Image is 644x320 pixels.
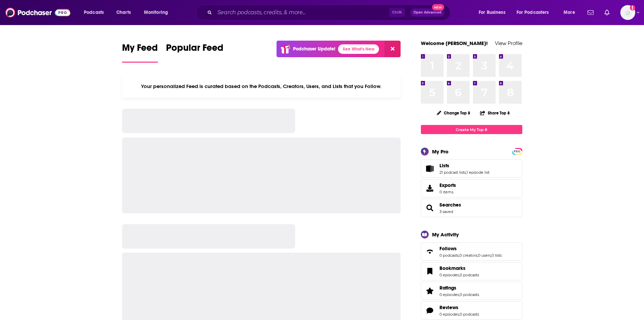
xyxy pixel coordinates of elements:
[620,5,635,20] img: User Profile
[439,285,456,291] span: Ratings
[293,46,335,52] p: Podchaser Update!
[460,312,479,317] a: 0 podcasts
[460,273,479,277] a: 0 podcasts
[122,75,401,98] div: Your personalized Feed is curated based on the Podcasts, Creators, Users, and Lists that you Follow.
[421,159,522,178] span: Lists
[439,182,456,188] span: Exports
[439,170,466,175] a: 21 podcast lists
[433,109,475,117] button: Change Top 8
[620,5,635,20] span: Logged in as Lydia_Gustafson
[421,199,522,217] span: Searches
[421,301,522,320] span: Reviews
[478,253,491,258] a: 0 users
[467,170,490,175] a: 1 episode list
[139,7,177,18] button: open menu
[423,164,437,173] a: Lists
[517,8,549,17] span: For Podcasters
[215,7,389,18] input: Search podcasts, credits, & more...
[602,7,612,18] a: Show notifications dropdown
[513,149,521,154] a: PRO
[479,8,505,17] span: For Business
[421,282,522,300] span: Ratings
[439,265,466,271] span: Bookmarks
[421,125,522,134] a: Create My Top 8
[512,7,559,18] button: open menu
[466,170,467,175] span: ,
[421,179,522,197] a: Exports
[338,44,379,54] a: See What's New
[439,265,479,271] a: Bookmarks
[423,266,437,276] a: Bookmarks
[620,5,635,20] button: Show profile menu
[166,42,223,58] span: Popular Feed
[439,304,458,311] span: Reviews
[439,202,461,208] a: Searches
[459,312,460,317] span: ,
[439,285,479,291] a: Ratings
[460,292,479,297] a: 0 podcasts
[480,106,510,120] button: Share Top 8
[439,312,459,317] a: 0 episodes
[459,292,460,297] span: ,
[439,163,449,169] span: Lists
[423,184,437,193] span: Exports
[423,247,437,256] a: Follows
[439,190,456,194] span: 0 items
[432,148,449,155] div: My Pro
[5,6,70,19] img: Podchaser - Follow, Share and Rate Podcasts
[439,292,459,297] a: 0 episodes
[495,40,522,46] a: View Profile
[432,4,444,10] span: New
[559,7,583,18] button: open menu
[423,203,437,213] a: Searches
[112,7,135,18] a: Charts
[564,8,575,17] span: More
[439,209,453,214] a: 3 saved
[439,246,457,252] span: Follows
[413,11,442,14] span: Open Advanced
[122,42,158,58] span: My Feed
[116,8,131,17] span: Charts
[79,7,113,18] button: open menu
[459,273,460,277] span: ,
[491,253,492,258] span: ,
[439,246,502,252] a: Follows
[459,253,477,258] a: 0 creators
[432,231,459,238] div: My Activity
[439,163,490,169] a: Lists
[630,5,635,10] svg: Add a profile image
[421,262,522,280] span: Bookmarks
[122,42,158,63] a: My Feed
[492,253,502,258] a: 0 lists
[477,253,478,258] span: ,
[439,253,459,258] a: 0 podcasts
[474,7,514,18] button: open menu
[439,273,459,277] a: 0 episodes
[84,8,104,17] span: Podcasts
[513,149,521,154] span: PRO
[423,286,437,296] a: Ratings
[459,253,459,258] span: ,
[389,8,405,17] span: Ctrl K
[423,306,437,315] a: Reviews
[585,7,596,18] a: Show notifications dropdown
[421,40,488,46] a: Welcome [PERSON_NAME]!
[421,242,522,261] span: Follows
[166,42,223,63] a: Popular Feed
[144,8,168,17] span: Monitoring
[410,8,445,17] button: Open AdvancedNew
[202,5,457,20] div: Search podcasts, credits, & more...
[439,304,479,311] a: Reviews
